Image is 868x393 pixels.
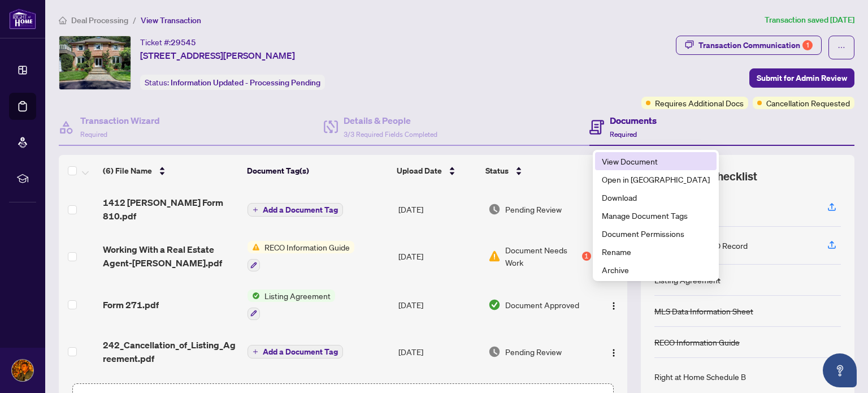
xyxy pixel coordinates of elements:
div: Ticket #: [140,36,196,49]
li: / [133,14,136,27]
img: Logo [609,348,618,357]
img: IMG-W12062275_1.jpg [59,36,131,89]
div: Transaction Communication [698,36,813,54]
img: Status Icon [248,241,260,253]
h4: Details & People [344,114,437,127]
h4: Transaction Wizard [80,114,160,127]
img: Status Icon [248,290,260,302]
img: Logo [609,301,618,310]
span: Form 271.pdf [103,298,159,312]
img: Document Status [488,346,501,358]
span: plus [253,349,258,355]
span: Listing Agreement [260,290,335,302]
span: Document Permissions [602,227,710,240]
span: plus [253,207,258,213]
span: View Document [602,155,710,167]
th: Document Tag(s) [242,155,392,187]
img: Profile Icon [12,360,33,381]
span: Open in [GEOGRAPHIC_DATA] [602,173,710,185]
td: [DATE] [394,280,484,329]
span: Working With a Real Estate Agent-[PERSON_NAME].pdf [103,243,238,270]
span: 29545 [171,37,196,47]
span: home [59,16,67,24]
img: Document Status [488,203,501,215]
th: (6) File Name [98,155,242,187]
span: 3/3 Required Fields Completed [344,130,437,139]
span: Add a Document Tag [263,206,338,214]
button: Logo [605,296,623,314]
span: View Transaction [141,15,201,25]
span: ellipsis [837,44,845,51]
button: Open asap [823,353,857,387]
span: Requires Additional Docs [655,97,744,109]
td: [DATE] [394,329,484,374]
span: RECO Information Guide [260,241,354,253]
div: RECO Information Guide [654,336,740,348]
span: Status [485,165,509,177]
span: Download [602,191,710,204]
span: Pending Review [505,203,562,215]
th: Upload Date [392,155,481,187]
span: 242_Cancellation_of_Listing_Agreement.pdf [103,338,238,365]
span: (6) File Name [103,165,152,177]
button: Add a Document Tag [248,202,343,217]
button: Add a Document Tag [248,344,343,359]
div: Status: [140,75,325,90]
div: MLS Data Information Sheet [654,305,753,317]
span: [STREET_ADDRESS][PERSON_NAME] [140,49,295,62]
td: [DATE] [394,232,484,280]
span: Rename [602,245,710,258]
span: 1412 [PERSON_NAME] Form 810.pdf [103,196,238,223]
span: Pending Review [505,346,562,358]
article: Transaction saved [DATE] [765,14,854,27]
img: Document Status [488,299,501,311]
div: Right at Home Schedule B [654,370,746,383]
span: Information Updated - Processing Pending [171,77,320,88]
button: Submit for Admin Review [749,68,854,88]
h4: Documents [610,114,657,127]
span: Deal Processing [71,15,128,25]
span: Add a Document Tag [263,348,338,356]
span: Archive [602,264,710,276]
span: Required [80,130,107,139]
button: Status IconRECO Information Guide [248,241,354,271]
th: Status [481,155,592,187]
button: Status IconListing Agreement [248,290,335,320]
span: Document Needs Work [505,244,580,269]
span: Submit for Admin Review [757,69,847,87]
span: Upload Date [397,165,442,177]
button: Logo [605,343,623,361]
button: Add a Document Tag [248,203,343,217]
button: Add a Document Tag [248,345,343,359]
span: Manage Document Tags [602,209,710,222]
td: [DATE] [394,187,484,232]
span: Cancellation Requested [766,97,850,109]
span: Required [610,130,637,139]
span: Document Approved [505,299,579,311]
div: 1 [582,252,591,261]
img: Document Status [488,250,501,262]
div: 1 [802,40,813,50]
button: Transaction Communication1 [676,36,822,55]
img: logo [9,8,36,29]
